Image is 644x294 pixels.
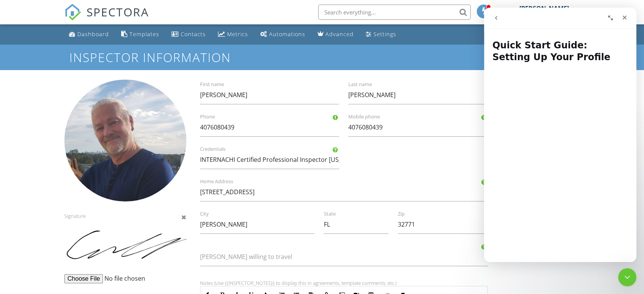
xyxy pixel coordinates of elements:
[69,51,575,64] h1: Inspector Information
[484,8,636,262] iframe: Intercom live chat
[87,4,149,20] span: SPECTORA
[181,30,206,38] div: Contacts
[269,30,305,38] div: Automations
[519,5,569,12] div: [PERSON_NAME]
[118,27,162,42] a: Templates
[618,268,636,286] iframe: Intercom live chat
[325,30,354,38] div: Advanced
[77,30,109,38] div: Dashboard
[64,222,186,272] img: signature.png
[348,113,497,120] label: Mobile phone
[200,113,348,120] label: Phone
[64,4,81,21] img: The Best Home Inspection Software - Spectora
[64,80,186,219] div: Signature
[318,5,471,20] input: Search everything...
[200,280,488,286] div: Notes (Use {{INSPECTOR_NOTES}} to display this in agreements, template comments, etc.)
[257,27,308,42] a: Automations (Basic)
[314,27,357,42] a: Advanced
[64,10,149,26] a: SPECTORA
[168,27,209,42] a: Contacts
[227,30,248,38] div: Metrics
[66,27,112,42] a: Dashboard
[363,27,399,42] a: Settings
[130,30,159,38] div: Templates
[373,30,396,38] div: Settings
[215,27,251,42] a: Metrics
